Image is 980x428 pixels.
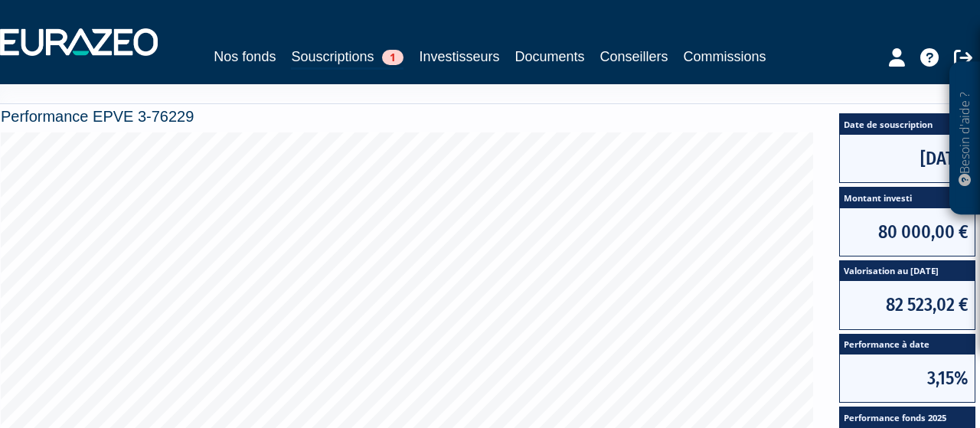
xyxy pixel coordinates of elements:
[840,335,975,355] span: Performance à date
[840,354,975,402] span: 3,15%
[291,46,403,70] a: Souscriptions1
[956,70,974,207] p: Besoin d'aide ?
[840,135,975,182] span: [DATE]
[1,108,979,125] h4: Performance EPVE 3-76229
[840,188,975,208] span: Montant investi
[382,50,403,65] span: 1
[684,46,766,67] a: Commissions
[840,407,975,428] span: Performance fonds 2025
[214,46,276,67] a: Nos fonds
[840,261,975,282] span: Valorisation au [DATE]
[515,46,585,67] a: Documents
[600,46,668,67] a: Conseillers
[840,208,975,256] span: 80 000,00 €
[840,281,975,328] span: 82 523,02 €
[419,46,499,67] a: Investisseurs
[840,114,975,135] span: Date de souscription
